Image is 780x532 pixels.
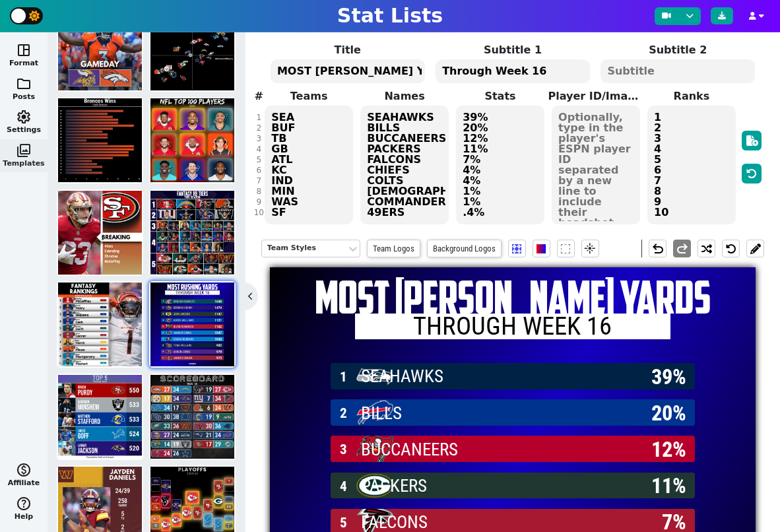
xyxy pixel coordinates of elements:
[150,7,234,90] img: template
[337,403,350,423] span: 2
[271,59,425,83] textarea: MOST [PERSON_NAME] YARDS
[254,207,264,218] div: 10
[265,42,430,58] label: Title
[150,191,234,275] img: template
[16,109,32,125] span: settings
[254,154,264,165] div: 5
[254,197,264,207] div: 9
[254,112,264,123] div: 1
[361,404,651,424] span: BILLS
[360,106,449,224] textarea: SEAHAWKS BILLS BUCCANEERS PACKERS FALCONS CHIEFS COLTS [DEMOGRAPHIC_DATA] COMMANDERS 49ERS
[254,176,264,186] div: 7
[337,476,350,496] span: 4
[430,42,595,58] label: Subtitle 1
[355,314,670,339] h2: Through Week 16
[16,76,32,92] span: folder
[427,240,502,257] span: Background Logos
[361,367,651,387] span: SEAHAWKS
[270,274,756,319] h1: MOST [PERSON_NAME] YARDS
[267,243,341,254] div: Team Styles
[651,470,686,502] span: 11%
[254,165,264,176] div: 6
[453,88,548,104] label: Stats
[58,375,142,459] img: template
[265,106,353,224] textarea: SEA BUF TB GB ATL KC IND MIN WAS SF
[643,88,739,104] label: Ranks
[673,240,691,257] button: redo
[337,4,443,28] h1: Stat Lists
[254,186,264,197] div: 8
[357,88,453,104] label: Names
[255,88,263,104] label: #
[651,434,686,466] span: 12%
[649,240,666,257] button: undo
[595,42,760,58] label: Subtitle 2
[16,496,32,512] span: help
[548,88,643,104] label: Player ID/Image URL
[58,7,142,90] img: template
[674,241,690,257] span: redo
[337,440,350,459] span: 3
[150,283,234,366] img: template
[58,283,142,366] img: template
[361,440,651,460] span: BUCCANEERS
[16,462,32,478] span: monetization_on
[58,98,142,182] img: template
[16,42,32,58] span: space_dashboard
[650,241,666,257] span: undo
[456,106,544,224] textarea: 39% 20% 12% 11% 7% 4% 4% 1% 1% .4%
[337,512,350,532] span: 5
[261,88,357,104] label: Teams
[254,144,264,154] div: 4
[647,106,736,224] textarea: 1 2 3 4 5 6 7 8 9 10
[337,367,350,387] span: 1
[651,397,686,430] span: 20%
[58,191,142,275] img: template
[367,240,420,257] span: Team Logos
[361,477,651,496] span: PACKERS
[254,123,264,133] div: 2
[16,143,32,158] span: photo_library
[150,375,234,459] img: template
[254,133,264,144] div: 3
[436,59,590,83] textarea: Through Week 16
[651,361,686,393] span: 39%
[150,98,234,182] img: template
